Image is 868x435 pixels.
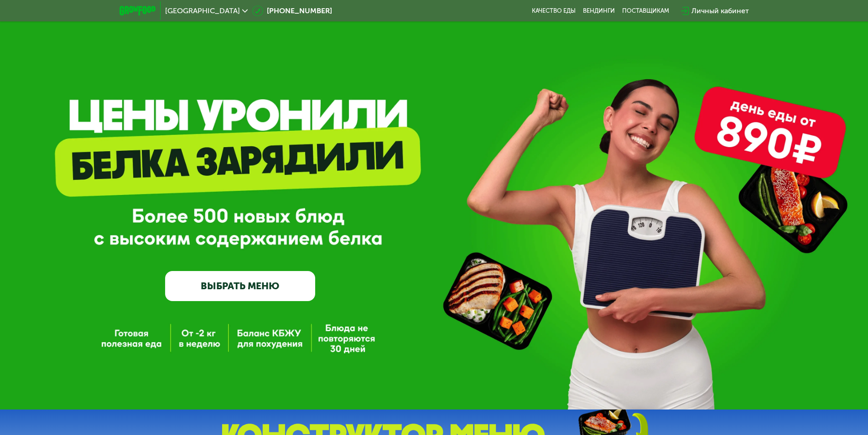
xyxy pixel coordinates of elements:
[165,7,240,15] span: [GEOGRAPHIC_DATA]
[252,5,332,16] a: [PHONE_NUMBER]
[583,7,615,15] a: Вендинги
[532,7,576,15] a: Качество еды
[165,271,315,301] a: ВЫБРАТЬ МЕНЮ
[691,5,749,16] div: Личный кабинет
[622,7,669,15] div: поставщикам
